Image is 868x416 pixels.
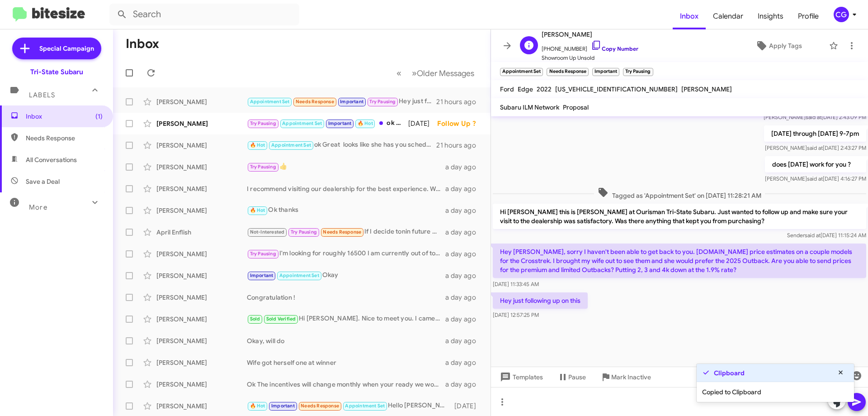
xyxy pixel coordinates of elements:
span: 🔥 Hot [250,403,265,409]
p: Hi [PERSON_NAME] this is [PERSON_NAME] at Ourisman Tri-State Subaru. Just wanted to follow up and... [493,204,866,229]
div: Okay [247,270,445,281]
span: Important [271,403,295,409]
div: Tri-State Subaru [30,67,83,77]
span: » [412,67,417,79]
div: [PERSON_NAME] [156,249,247,258]
div: I'm looking for roughly 16500 I am currently out of town at a work event but when I come back I c... [247,249,445,259]
input: Search [109,4,299,25]
span: Showroom Up Unsold [542,53,638,62]
div: Wife got herself one at winner [247,358,445,367]
button: Templates [491,369,550,385]
span: 🔥 Hot [250,142,265,148]
div: [PERSON_NAME] [156,184,247,193]
div: Ok thanks [247,205,445,215]
div: a day ago [445,293,483,302]
div: a day ago [445,228,483,237]
button: Previous [391,64,407,82]
div: CG [834,7,849,22]
span: said at [806,114,821,120]
span: Pause [568,369,586,385]
div: a day ago [445,380,483,389]
span: Templates [498,369,543,385]
span: Appointment Set [345,403,385,409]
div: Congratulation ! [247,293,445,302]
div: a day ago [445,163,483,172]
span: Try Pausing [369,99,396,105]
span: [PHONE_NUMBER] [542,40,638,53]
span: Proposal [563,103,589,111]
div: Hi [PERSON_NAME]. Nice to meet you. I came in [DATE] and worked with [PERSON_NAME]. I actually bo... [247,314,445,324]
span: Try Pausing [250,164,276,170]
button: CG [826,7,858,22]
span: Profile [791,3,826,29]
span: Sender [DATE] 11:15:24 AM [787,232,866,239]
span: said at [805,232,821,239]
div: [PERSON_NAME] [156,97,247,106]
span: Needs Response [301,403,339,409]
div: a day ago [445,184,483,193]
div: [DATE] [408,119,437,128]
span: Important [250,273,274,278]
small: Needs Response [547,68,588,76]
strong: Clipboard [714,368,745,378]
span: Needs Response [296,99,334,105]
span: 2022 [537,85,552,93]
div: 21 hours ago [436,141,483,150]
p: Hey [PERSON_NAME], sorry I haven't been able to get back to you. [DOMAIN_NAME] price estimates on... [493,244,866,278]
span: Mark Inactive [611,369,651,385]
div: [PERSON_NAME] [156,380,247,389]
div: [PERSON_NAME] [156,271,247,280]
span: Sold Verified [266,316,296,322]
div: [PERSON_NAME] [156,402,247,411]
span: Try Pausing [291,229,317,235]
span: Subaru ILM Network [500,103,559,111]
p: [DATE] through [DATE] 9-7pm [764,125,866,142]
button: Apply Tags [732,38,825,54]
a: Calendar [706,3,750,29]
span: [PERSON_NAME] [DATE] 2:43:27 PM [765,144,866,151]
span: [PERSON_NAME] [542,29,638,40]
div: ok Great looks like she has you schedule for [DATE] @10:00am [STREET_ADDRESS] [247,140,436,150]
span: 🔥 Hot [250,207,265,213]
div: [PERSON_NAME] [156,315,247,324]
span: [DATE] 12:57:25 PM [493,311,539,318]
span: [DATE] 11:33:45 AM [493,281,539,287]
div: [PERSON_NAME] [156,163,247,172]
span: Needs Response [26,134,103,143]
span: said at [807,144,823,151]
h1: Inbox [126,37,159,51]
button: Next [406,64,480,82]
div: Hey just following up on this [247,96,436,107]
span: Appointment Set [282,120,322,126]
a: Copy Number [591,45,638,52]
span: Apply Tags [769,38,802,54]
div: [PERSON_NAME] [156,293,247,302]
span: Try Pausing [250,251,276,257]
span: More [29,203,47,211]
span: Needs Response [323,229,361,235]
span: [PERSON_NAME] [681,85,732,93]
span: Ford [500,85,514,93]
span: All Conversations [26,155,77,164]
span: [PERSON_NAME] [DATE] 4:16:27 PM [765,175,866,182]
span: Try Pausing [250,120,276,126]
div: [PERSON_NAME] [156,119,247,128]
span: Inbox [673,3,706,29]
p: Hey just following up on this [493,292,588,309]
a: Insights [750,3,791,29]
span: Important [328,120,352,126]
span: Save a Deal [26,177,60,186]
nav: Page navigation example [392,64,480,82]
span: Appointment Set [279,273,319,278]
div: a day ago [445,249,483,258]
p: does [DATE] work for you ? [765,156,866,172]
div: [PERSON_NAME] [156,336,247,345]
span: Tagged as 'Appointment Set' on [DATE] 11:28:21 AM [594,187,765,200]
div: [PERSON_NAME] [156,358,247,367]
div: 👍 [247,162,445,172]
span: (1) [95,112,103,121]
span: Sold [250,316,260,322]
button: Pause [550,369,593,385]
div: Copied to Clipboard [697,382,854,402]
span: Not-Interested [250,229,285,235]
